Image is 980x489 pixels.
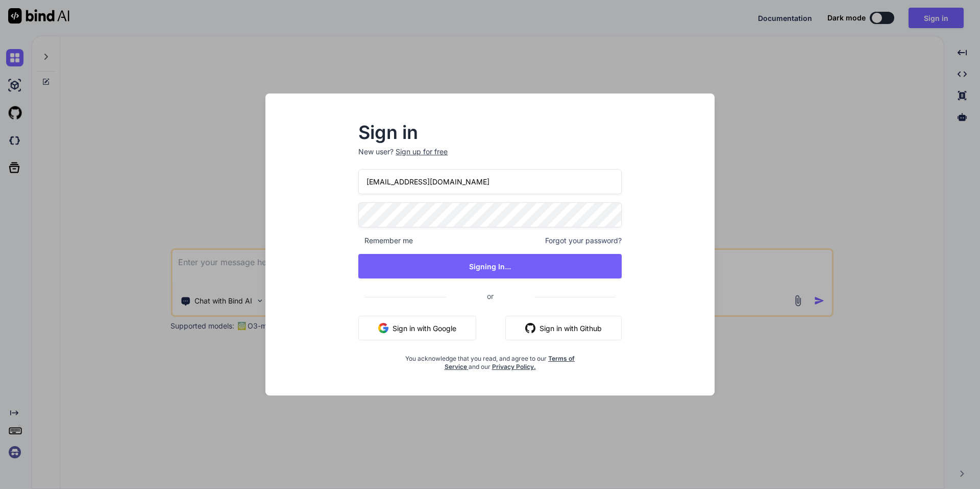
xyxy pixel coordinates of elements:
div: You acknowledge that you read, and agree to our and our [402,348,578,371]
span: Remember me [358,236,413,246]
button: Signing In... [358,254,622,278]
p: New user? [358,147,622,169]
div: Sign up for free [396,147,448,157]
input: Login or Email [358,169,622,194]
a: Terms of Service [445,355,575,370]
span: Forgot your password? [545,236,622,246]
h2: Sign in [358,124,622,141]
img: google [378,323,388,333]
span: or [446,284,534,309]
img: github [525,323,535,333]
a: Privacy Policy. [492,363,536,370]
button: Sign in with Github [505,316,622,340]
button: Sign in with Google [358,316,476,340]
